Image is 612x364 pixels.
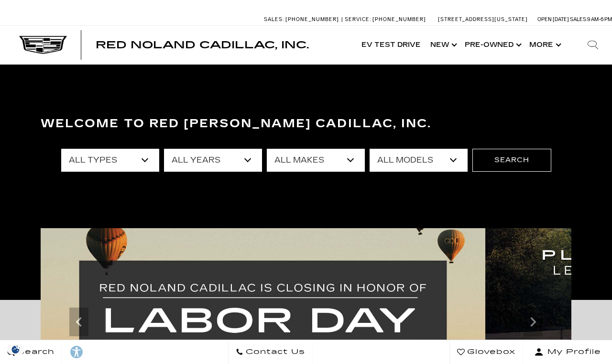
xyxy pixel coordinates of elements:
span: Glovebox [465,345,515,359]
span: Sales: [570,16,587,22]
a: Red Noland Cadillac, Inc. [96,40,309,50]
a: [STREET_ADDRESS][US_STATE] [438,16,528,22]
div: Previous [69,308,88,336]
a: Sales: [PHONE_NUMBER] [264,17,341,22]
section: Click to Open Cookie Consent Modal [5,344,27,354]
select: Filter by year [164,149,262,172]
span: My Profile [544,345,601,359]
h3: Welcome to Red [PERSON_NAME] Cadillac, Inc. [41,114,571,133]
div: Next [524,308,543,336]
span: Open [DATE] [537,16,569,22]
a: Glovebox [449,340,523,364]
img: Opt-Out Icon [5,344,27,354]
a: EV Test Drive [357,26,426,64]
span: [PHONE_NUMBER] [372,16,426,22]
a: New [426,26,460,64]
span: Sales: [264,16,284,22]
button: More [525,26,564,64]
img: Cadillac Dark Logo with Cadillac White Text [19,36,67,54]
a: Pre-Owned [460,26,525,64]
a: Service: [PHONE_NUMBER] [341,17,428,22]
select: Filter by make [267,149,365,172]
span: Red Noland Cadillac, Inc. [96,39,309,51]
span: 9 AM-6 PM [587,16,612,22]
span: [PHONE_NUMBER] [285,16,339,22]
button: Search [472,149,551,172]
span: Service: [345,16,371,22]
select: Filter by type [61,149,159,172]
a: Contact Us [228,340,313,364]
button: Open user profile menu [523,340,612,364]
span: Search [15,345,55,359]
span: Contact Us [243,345,305,359]
select: Filter by model [370,149,468,172]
